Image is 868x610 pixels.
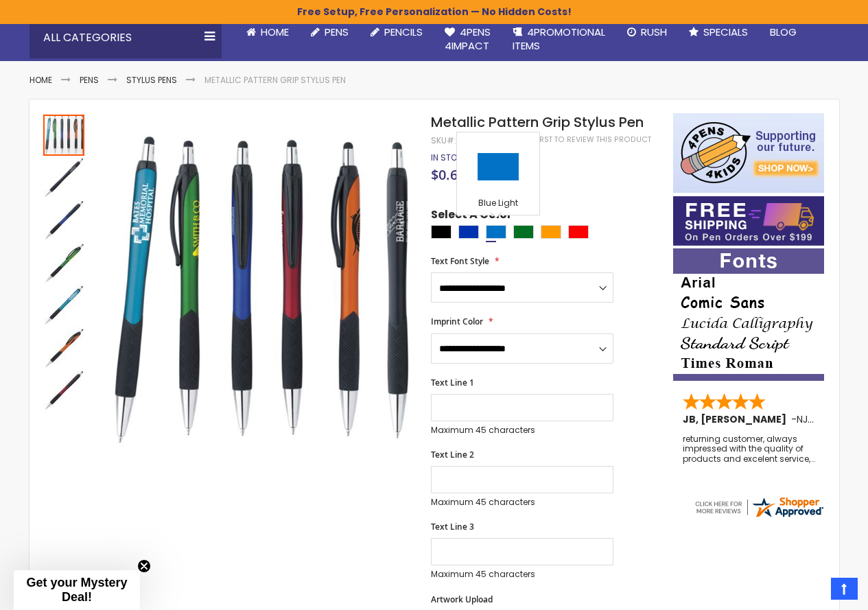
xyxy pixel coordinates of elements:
[673,196,824,246] img: Free shipping on orders over $199
[641,25,667,39] span: Rush
[513,25,605,53] span: 4PROMOTIONAL ITEMS
[678,17,759,47] a: Specials
[137,559,151,573] button: Close teaser
[797,412,814,426] span: NJ
[486,225,506,239] div: Blue Light
[26,576,127,604] span: Get your Mystery Deal!
[360,17,434,47] a: Pencils
[683,434,816,464] div: returning customer, always impressed with the quality of products and excelent service, will retu...
[683,412,791,426] span: JB, [PERSON_NAME]
[43,285,84,326] img: Metallic Pattern Grip Stylus Pen
[434,17,502,62] a: 4Pens4impact
[541,225,561,239] div: Orange
[43,326,86,368] div: Metallic Pattern Grip Stylus Pen
[693,495,825,519] img: 4pens.com widget logo
[235,17,300,47] a: Home
[460,198,536,211] div: Blue Light
[204,75,346,86] li: Metallic Pattern Grip Stylus Pen
[431,316,483,327] span: Imprint Color
[126,74,177,86] a: Stylus Pens
[431,569,613,580] p: Maximum 45 characters
[673,113,824,193] img: 4pens 4 kids
[43,198,86,241] div: Metallic Pattern Grip Stylus Pen
[14,570,140,610] div: Get your Mystery Deal!Close teaser
[431,497,613,508] p: Maximum 45 characters
[431,152,469,163] div: Availability
[431,165,465,184] span: $0.64
[431,207,512,226] span: Select A Color
[431,134,456,146] strong: SKU
[616,17,678,47] a: Rush
[43,327,84,368] img: Metallic Pattern Grip Stylus Pen
[513,225,534,239] div: Green
[43,370,84,411] img: Metallic Pattern Grip Stylus Pen
[458,225,479,239] div: Blue
[431,594,493,605] span: Artwork Upload
[502,17,616,62] a: 4PROMOTIONALITEMS
[431,113,644,132] span: Metallic Pattern Grip Stylus Pen
[673,248,824,381] img: font-personalization-examples
[693,511,825,522] a: 4pens.com certificate URL
[43,241,86,283] div: Metallic Pattern Grip Stylus Pen
[43,200,84,241] img: Metallic Pattern Grip Stylus Pen
[431,225,451,239] div: Black
[80,74,99,86] a: Pens
[703,25,748,39] span: Specials
[325,25,349,39] span: Pens
[43,156,86,198] div: Metallic Pattern Grip Stylus Pen
[99,133,413,447] img: Metallic Pattern Grip Stylus Pen
[43,157,84,198] img: Metallic Pattern Grip Stylus Pen
[431,377,474,388] span: Text Line 1
[384,25,423,39] span: Pencils
[43,283,86,326] div: Metallic Pattern Grip Stylus Pen
[43,113,86,156] div: Metallic Pattern Grip Stylus Pen
[445,25,491,53] span: 4Pens 4impact
[431,425,613,436] p: Maximum 45 characters
[770,25,797,39] span: Blog
[431,152,469,163] span: In stock
[43,368,84,411] div: Metallic Pattern Grip Stylus Pen
[507,134,651,145] a: Be the first to review this product
[300,17,360,47] a: Pens
[759,17,808,47] a: Blog
[43,242,84,283] img: Metallic Pattern Grip Stylus Pen
[431,449,474,460] span: Text Line 2
[568,225,589,239] div: Red
[30,74,52,86] a: Home
[431,521,474,532] span: Text Line 3
[431,255,489,267] span: Text Font Style
[261,25,289,39] span: Home
[30,17,222,58] div: All Categories
[755,573,868,610] iframe: Google Customer Reviews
